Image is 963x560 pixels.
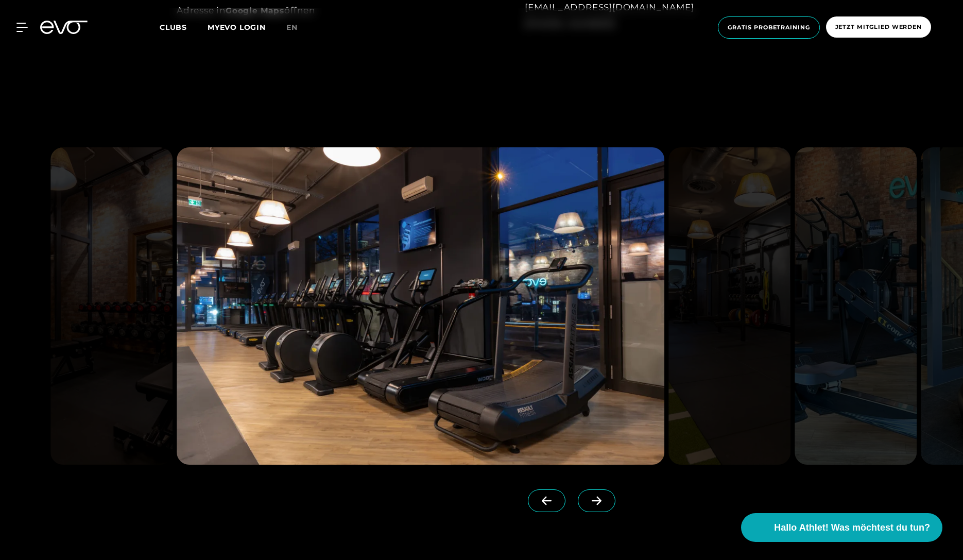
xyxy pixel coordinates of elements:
[741,513,942,542] button: Hallo Athlet! Was möchtest du tun?
[774,521,930,535] span: Hallo Athlet! Was möchtest du tun?
[835,23,922,31] span: Jetzt Mitglied werden
[286,22,310,33] a: en
[668,147,790,465] img: evofitness
[823,16,934,39] a: Jetzt Mitglied werden
[208,23,266,32] a: MYEVO LOGIN
[160,23,187,32] span: Clubs
[177,147,664,465] img: evofitness
[286,23,298,32] span: en
[50,147,173,465] img: evofitness
[795,147,917,465] img: evofitness
[160,22,208,32] a: Clubs
[728,23,810,32] span: Gratis Probetraining
[715,16,823,39] a: Gratis Probetraining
